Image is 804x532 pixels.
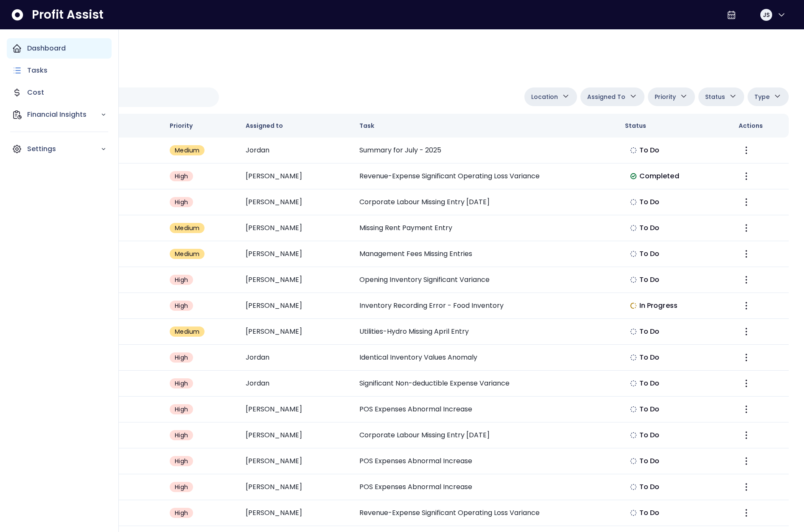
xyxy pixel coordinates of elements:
[239,267,353,293] td: [PERSON_NAME]
[630,147,637,154] img: todo
[175,250,199,258] span: Medium
[739,272,754,287] button: More
[639,456,660,466] span: To Do
[353,397,618,422] td: POS Expenses Abnormal Increase
[639,430,660,440] span: To Do
[175,379,188,388] span: High
[531,92,558,102] span: Location
[27,43,66,53] p: Dashboard
[630,199,637,205] img: todo
[239,371,353,397] td: Jordan
[630,406,637,413] img: todo
[739,350,754,365] button: More
[239,215,353,241] td: [PERSON_NAME]
[630,354,637,361] img: todo
[639,197,660,207] span: To Do
[353,500,618,526] td: Revenue-Expense Significant Operating Loss Variance
[175,276,188,284] span: High
[353,345,618,371] td: Identical Inventory Values Anomaly
[639,378,660,388] span: To Do
[353,422,618,448] td: Corporate Labour Missing Entry [DATE]
[739,453,754,469] button: More
[630,328,637,335] img: todo
[630,458,637,464] img: todo
[239,319,353,345] td: [PERSON_NAME]
[175,509,188,517] span: High
[239,500,353,526] td: [PERSON_NAME]
[239,114,353,138] th: Assigned to
[353,319,618,345] td: Utilities-Hydro Missing April Entry
[239,293,353,319] td: [PERSON_NAME]
[353,189,618,215] td: Corporate Labour Missing Entry [DATE]
[27,110,101,120] p: Financial Insights
[353,474,618,500] td: POS Expenses Abnormal Increase
[175,198,188,206] span: High
[353,163,618,189] td: Revenue-Expense Significant Operating Loss Variance
[239,448,353,474] td: [PERSON_NAME]
[353,138,618,163] td: Summary for July - 2025
[639,249,660,259] span: To Do
[732,114,789,138] th: Actions
[639,223,660,233] span: To Do
[353,293,618,319] td: Inventory Recording Error - Food Inventory
[353,371,618,397] td: Significant Non-deductible Expense Variance
[739,505,754,521] button: More
[630,302,637,309] img: in-progress
[27,87,44,98] p: Cost
[175,483,188,491] span: High
[353,114,618,138] th: Task
[618,114,732,138] th: Status
[630,225,637,231] img: todo
[639,352,660,363] span: To Do
[739,169,754,184] button: More
[639,508,660,518] span: To Do
[754,92,770,102] span: Type
[639,301,678,311] span: In Progress
[239,345,353,371] td: Jordan
[175,431,188,439] span: High
[630,276,637,283] img: todo
[27,144,101,154] p: Settings
[630,484,637,490] img: todo
[630,173,637,180] img: completed
[630,380,637,387] img: todo
[239,163,353,189] td: [PERSON_NAME]
[175,457,188,465] span: High
[353,448,618,474] td: POS Expenses Abnormal Increase
[739,428,754,443] button: More
[639,171,679,181] span: Completed
[705,92,725,102] span: Status
[639,404,660,414] span: To Do
[655,92,676,102] span: Priority
[27,65,48,76] p: Tasks
[239,241,353,267] td: [PERSON_NAME]
[239,397,353,422] td: [PERSON_NAME]
[739,143,754,158] button: More
[639,275,660,285] span: To Do
[175,353,188,362] span: High
[239,189,353,215] td: [PERSON_NAME]
[630,509,637,516] img: todo
[587,92,625,102] span: Assigned To
[175,172,188,180] span: High
[739,246,754,262] button: More
[639,327,660,337] span: To Do
[239,422,353,448] td: [PERSON_NAME]
[630,251,637,257] img: todo
[739,324,754,339] button: More
[353,267,618,293] td: Opening Inventory Significant Variance
[739,402,754,417] button: More
[32,7,104,23] span: Profit Assist
[175,146,199,155] span: Medium
[630,432,637,439] img: todo
[639,145,660,155] span: To Do
[239,138,353,163] td: Jordan
[739,376,754,391] button: More
[739,479,754,495] button: More
[739,298,754,313] button: More
[163,114,239,138] th: Priority
[175,327,199,336] span: Medium
[353,241,618,267] td: Management Fees Missing Entries
[175,301,188,310] span: High
[763,11,770,19] span: JS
